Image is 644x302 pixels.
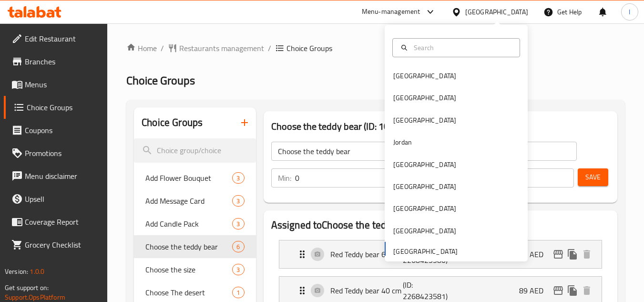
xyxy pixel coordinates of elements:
[232,264,244,275] div: Choices
[410,42,514,53] input: Search
[134,167,256,189] div: Add Flower Bouquet3
[126,42,157,54] a: Home
[271,218,610,232] h2: Assigned to Choose the teddy bear
[161,42,164,54] li: /
[179,42,264,54] span: Restaurants management
[134,189,256,212] div: Add Message Card3
[551,247,565,261] button: edit
[233,219,244,229] span: 3
[580,247,594,261] button: delete
[5,281,49,294] span: Get support on:
[25,79,100,90] span: Menus
[233,288,244,297] span: 1
[232,287,244,298] div: Choices
[362,6,420,18] div: Menu-management
[278,172,291,184] p: Min:
[142,115,203,130] h2: Choice Groups
[393,159,456,170] div: [GEOGRAPHIC_DATA]
[145,241,232,252] span: Choose the teddy bear
[134,138,256,163] input: search
[4,210,108,233] a: Coverage Report
[271,236,610,272] li: Expand
[145,264,232,275] span: Choose the size
[233,242,244,251] span: 6
[519,285,551,296] p: 89 AED
[25,239,100,250] span: Grocery Checklist
[551,283,565,298] button: edit
[330,249,403,260] p: Red Teddy bear 60 cm
[4,187,108,210] a: Upsell
[629,7,630,17] span: l
[134,235,256,258] div: Choose the teddy bear6
[271,119,610,134] h3: Choose the teddy bear (ID: 1017921)
[393,71,456,81] div: [GEOGRAPHIC_DATA]
[145,195,232,207] span: Add Message Card
[330,285,403,296] p: Red Teddy bear 40 cm
[168,42,264,54] a: Restaurants management
[393,203,456,214] div: [GEOGRAPHIC_DATA]
[393,115,456,125] div: [GEOGRAPHIC_DATA]
[25,56,100,67] span: Branches
[145,218,232,229] span: Add Candle Pack
[4,73,108,96] a: Menus
[25,147,100,159] span: Promotions
[232,172,244,184] div: Choices
[4,27,108,50] a: Edit Restaurant
[30,265,44,278] span: 1.0.0
[465,7,528,17] div: [GEOGRAPHIC_DATA]
[4,50,108,73] a: Branches
[268,42,271,54] li: /
[134,258,256,281] div: Choose the size3
[233,197,244,206] span: 3
[565,247,580,261] button: duplicate
[4,96,108,119] a: Choice Groups
[393,93,456,103] div: [GEOGRAPHIC_DATA]
[580,283,594,298] button: delete
[25,33,100,44] span: Edit Restaurant
[126,70,195,91] span: Choice Groups
[233,265,244,274] span: 3
[25,216,100,228] span: Coverage Report
[27,102,100,113] span: Choice Groups
[232,218,244,229] div: Choices
[4,142,108,165] a: Promotions
[25,193,100,205] span: Upsell
[279,240,602,268] div: Expand
[233,174,244,183] span: 3
[145,287,232,298] span: Choose The desert
[578,168,608,186] button: Save
[145,172,232,184] span: Add Flower Bouquet
[25,170,100,182] span: Menu disclaimer
[403,243,451,266] p: (ID: 2268423580)
[286,42,332,54] span: Choice Groups
[393,137,412,147] div: Jordan
[585,171,601,183] span: Save
[25,125,100,136] span: Coupons
[134,212,256,235] div: Add Candle Pack3
[4,119,108,142] a: Coupons
[565,283,580,298] button: duplicate
[515,249,551,260] p: 109 AED
[393,181,456,192] div: [GEOGRAPHIC_DATA]
[126,42,625,54] nav: breadcrumb
[4,233,108,256] a: Grocery Checklist
[403,279,451,302] p: (ID: 2268423581)
[232,195,244,207] div: Choices
[232,241,244,252] div: Choices
[393,226,456,236] div: [GEOGRAPHIC_DATA]
[4,165,108,187] a: Menu disclaimer
[5,265,28,278] span: Version:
